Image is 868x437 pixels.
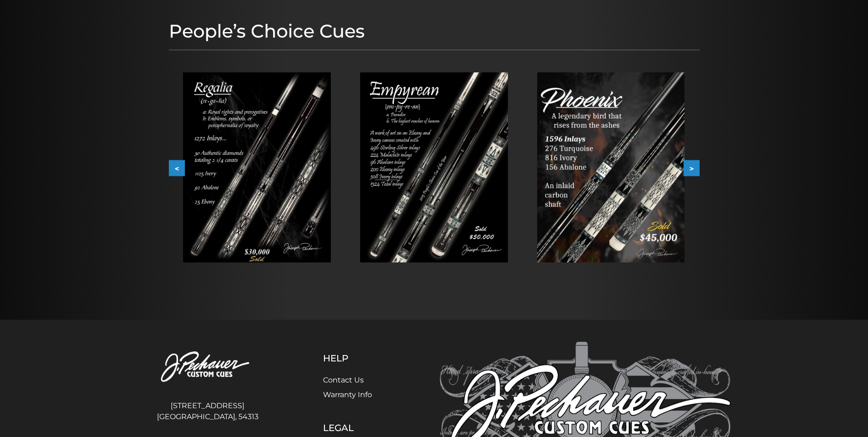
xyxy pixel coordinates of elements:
[323,422,394,433] h5: Legal
[684,160,700,176] button: >
[169,160,185,176] button: <
[323,390,372,399] a: Warranty Info
[323,376,364,384] a: Contact Us
[138,397,278,426] address: [STREET_ADDRESS] [GEOGRAPHIC_DATA], 54313
[138,342,278,393] img: Pechauer Custom Cues
[323,353,394,364] h5: Help
[169,160,700,176] div: Carousel Navigation
[169,20,700,42] h1: People’s Choice Cues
